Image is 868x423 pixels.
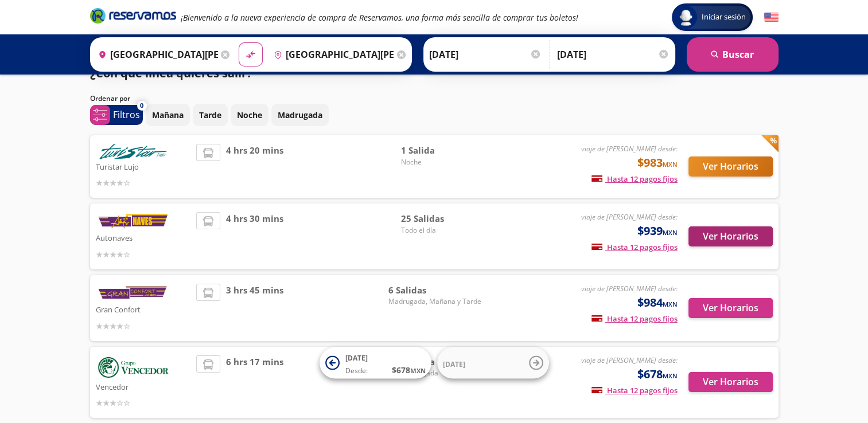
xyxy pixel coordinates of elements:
[401,144,481,157] span: 1 Salida
[401,212,481,225] span: 25 Salidas
[269,40,394,69] input: Buscar Destino
[278,109,322,121] p: Madrugada
[199,109,221,121] p: Tarde
[113,108,140,122] p: Filtros
[663,371,678,380] small: MXN
[429,40,542,69] input: Elegir Fecha
[140,101,143,111] span: 0
[345,353,368,363] span: [DATE]
[401,225,481,236] span: Todo el día
[237,109,262,121] p: Noche
[94,40,219,69] input: Buscar Origen
[181,12,578,23] em: ¡Bienvenido a la nueva experiencia de compra de Reservamos, una forma más sencilla de comprar tus...
[271,104,329,126] button: Madrugada
[96,355,170,379] img: Vencedor
[688,156,773,177] button: Ver Horarios
[90,7,176,24] i: Brand Logo
[226,355,283,409] span: 6 hrs 17 mins
[96,230,191,244] p: Autonaves
[320,347,431,379] button: [DATE]Desde:$678MXN
[688,226,773,246] button: Ver Horarios
[146,104,190,126] button: Mañana
[392,364,426,376] span: $ 678
[663,228,678,237] small: MXN
[591,174,678,184] span: Hasta 12 pagos fijos
[697,11,750,23] span: Iniciar sesión
[637,222,678,240] span: $939
[96,212,170,230] img: Autonaves
[226,284,283,332] span: 3 hrs 45 mins
[637,366,678,383] span: $678
[764,10,779,25] button: English
[688,298,773,318] button: Ver Horarios
[557,40,670,69] input: Opcional
[401,157,481,167] span: Noche
[581,355,678,365] em: viaje de [PERSON_NAME] desde:
[637,294,678,311] span: $984
[637,154,678,171] span: $983
[663,300,678,308] small: MXN
[152,109,184,121] p: Mañana
[687,37,779,72] button: Buscar
[581,284,678,293] em: viaje de [PERSON_NAME] desde:
[90,7,176,28] a: Brand Logo
[663,160,678,169] small: MXN
[90,93,130,104] p: Ordenar por
[96,302,191,316] p: Gran Confort
[688,372,773,392] button: Ver Horarios
[90,105,143,125] button: 0Filtros
[581,144,678,154] em: viaje de [PERSON_NAME] desde:
[96,159,191,173] p: Turistar Lujo
[591,385,678,395] span: Hasta 12 pagos fijos
[96,379,191,393] p: Vencedor
[226,212,283,261] span: 4 hrs 30 mins
[388,296,481,307] span: Madrugada, Mañana y Tarde
[231,104,268,126] button: Noche
[437,347,549,379] button: [DATE]
[96,284,170,302] img: Gran Confort
[581,212,678,222] em: viaje de [PERSON_NAME] desde:
[193,104,228,126] button: Tarde
[591,314,678,324] span: Hasta 12 pagos fijos
[226,144,283,189] span: 4 hrs 20 mins
[410,366,426,375] small: MXN
[443,359,465,369] span: [DATE]
[96,144,170,159] img: Turistar Lujo
[591,242,678,252] span: Hasta 12 pagos fijos
[388,284,481,297] span: 6 Salidas
[345,366,368,376] span: Desde:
